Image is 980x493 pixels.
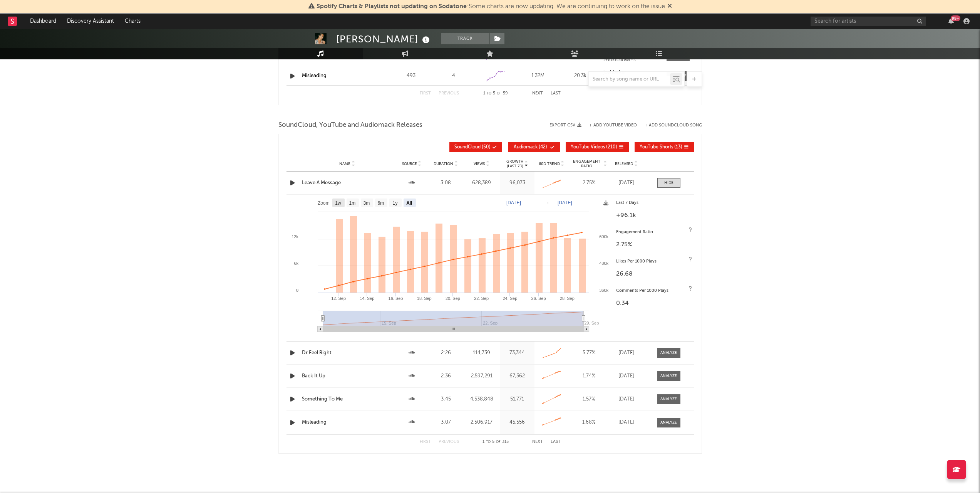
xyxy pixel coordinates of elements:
[502,395,533,403] div: 51,771
[635,142,694,152] button: YouTube Shorts(13)
[611,372,642,380] div: [DATE]
[551,91,561,96] button: Last
[502,179,533,187] div: 96,073
[508,142,560,152] button: Audiomack(42)
[571,419,607,426] div: 1.68 %
[474,437,517,447] div: 1 5 315
[551,440,561,444] button: Last
[302,349,393,357] a: Dr Feel Right
[539,162,560,166] span: 60D Trend
[616,211,690,220] div: +96.1k
[502,419,533,426] div: 45,556
[331,296,346,301] text: 12. Sep
[616,228,690,237] div: Engagement Ratio
[431,372,461,380] div: 2:36
[589,123,637,128] button: + Add YouTube Video
[302,419,393,426] a: Misleading
[62,13,119,29] a: Discovery Assistant
[377,200,384,206] text: 6m
[514,145,538,150] span: Audiomack
[611,419,642,426] div: [DATE]
[296,288,298,293] text: 0
[431,179,461,187] div: 3:08
[532,91,543,96] button: Next
[603,70,661,75] a: joshbaker
[531,296,546,301] text: 26. Sep
[616,286,690,296] div: Comments Per 1000 Plays
[616,299,690,308] div: 0.34
[571,179,607,187] div: 2.75 %
[449,142,502,152] button: SoundCloud(50)
[581,123,637,128] div: + Add YouTube Video
[640,145,673,150] span: YouTube Shorts
[454,145,481,150] span: SoundCloud
[616,257,690,266] div: Likes Per 1000 Plays
[465,395,498,403] div: 4,538,848
[497,92,501,95] span: of
[599,261,608,266] text: 480k
[951,15,960,21] div: 99 +
[645,123,702,128] button: + Add SoundCloud Song
[302,179,393,187] a: Leave A Message
[560,296,574,301] text: 28. Sep
[611,349,642,357] div: [DATE]
[496,440,501,444] span: of
[599,234,608,239] text: 600k
[431,395,461,403] div: 3:45
[571,395,607,403] div: 1.57 %
[486,440,491,444] span: to
[611,179,642,187] div: [DATE]
[317,3,467,10] span: Spotify Charts & Playlists not updating on Sodatone
[119,13,146,29] a: Charts
[502,349,533,357] div: 73,344
[317,3,665,10] span: : Some charts are now updating. We are continuing to work on the issue
[558,200,572,205] text: [DATE]
[445,296,460,301] text: 20. Sep
[454,145,491,150] span: ( 50 )
[571,145,617,150] span: ( 210 )
[431,419,461,426] div: 3:07
[402,162,417,166] span: Source
[360,296,374,301] text: 14. Sep
[640,145,682,150] span: ( 13 )
[417,296,431,301] text: 18. Sep
[420,440,431,444] button: First
[503,296,517,301] text: 24. Sep
[420,91,431,96] button: First
[336,33,432,45] div: [PERSON_NAME]
[406,200,412,206] text: All
[302,372,393,380] div: Back It Up
[603,57,661,63] div: 260k followers
[616,240,690,249] div: 2.75 %
[278,121,422,130] span: SoundCloud, YouTube and Audiomack Releases
[571,349,607,357] div: 5.77 %
[349,200,355,206] text: 1m
[599,288,608,293] text: 360k
[487,92,491,95] span: to
[545,200,549,205] text: →
[465,179,498,187] div: 628,389
[465,349,498,357] div: 114,739
[363,200,370,206] text: 3m
[335,200,341,206] text: 1w
[589,76,670,82] input: Search by song name or URL
[616,199,690,208] div: Last 7 Days
[474,89,517,98] div: 1 5 59
[339,162,350,166] span: Name
[549,123,581,128] button: Export CSV
[571,145,605,150] span: YouTube Videos
[637,123,702,128] button: + Add SoundCloud Song
[584,321,599,325] text: 29. Sep
[291,234,298,239] text: 12k
[431,349,461,357] div: 2:26
[532,440,543,444] button: Next
[571,159,603,168] span: Engagement Ratio
[302,395,393,403] a: Something To Me
[474,162,485,166] span: Views
[441,33,489,44] button: Track
[667,3,672,10] span: Dismiss
[25,13,62,29] a: Dashboard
